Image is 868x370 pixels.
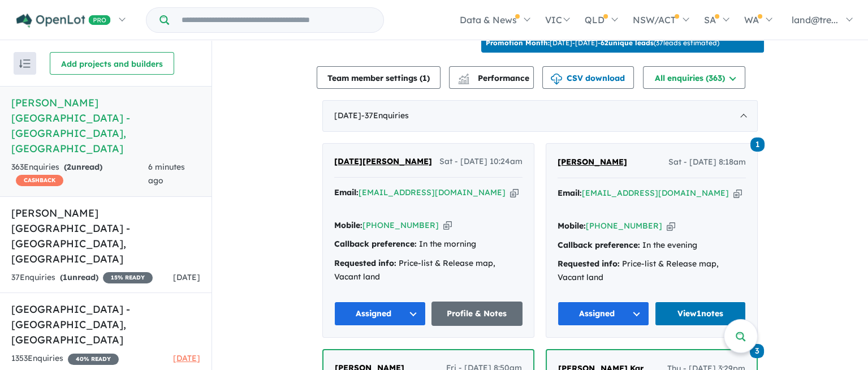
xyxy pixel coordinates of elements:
[361,110,409,121] span: - 37 Enquir ies
[334,156,432,166] span: [DATE][PERSON_NAME]
[460,73,529,83] span: Performance
[334,302,426,326] button: Assigned
[558,188,582,198] strong: Email:
[16,14,111,28] img: Openlot PRO Logo White
[542,66,634,89] button: CSV download
[173,272,200,282] span: [DATE]
[459,74,469,80] img: line-chart.svg
[11,95,200,156] h5: [PERSON_NAME][GEOGRAPHIC_DATA] - [GEOGRAPHIC_DATA] , [GEOGRAPHIC_DATA]
[334,257,522,284] div: Price-list & Release map, Vacant land
[334,238,522,251] div: In the morning
[582,188,729,198] a: [EMAIL_ADDRESS][DOMAIN_NAME]
[449,66,534,89] button: Performance
[362,220,439,230] a: [PHONE_NUMBER]
[733,187,742,199] button: Copy
[558,257,746,285] div: Price-list & Release map, Vacant land
[601,38,654,47] b: 62 unique leads
[792,14,838,25] span: land@tre...
[558,302,649,326] button: Assigned
[558,259,620,269] strong: Requested info:
[422,73,427,83] span: 1
[655,302,746,326] a: View1notes
[643,66,745,89] button: All enquiries (363)
[67,162,71,172] span: 2
[11,271,153,285] div: 37 Enquir ies
[68,354,119,365] span: 40 % READY
[586,221,662,231] a: [PHONE_NUMBER]
[11,205,200,266] h5: [PERSON_NAME] [GEOGRAPHIC_DATA] - [GEOGRAPHIC_DATA] , [GEOGRAPHIC_DATA]
[510,187,519,199] button: Copy
[667,220,675,232] button: Copy
[322,100,758,132] div: [DATE]
[334,239,417,249] strong: Callback preference:
[171,8,381,32] input: Try estate name, suburb, builder or developer
[558,157,627,167] span: [PERSON_NAME]
[334,220,362,230] strong: Mobile:
[334,187,359,197] strong: Email:
[64,162,102,172] strong: ( unread)
[458,77,469,84] img: bar-chart.svg
[16,175,63,186] span: CASHBACK
[334,155,432,169] a: [DATE][PERSON_NAME]
[19,59,31,68] img: sort.svg
[558,221,586,231] strong: Mobile:
[334,258,396,268] strong: Requested info:
[63,272,67,282] span: 1
[558,156,627,169] a: [PERSON_NAME]
[359,187,506,197] a: [EMAIL_ADDRESS][DOMAIN_NAME]
[173,353,200,363] span: [DATE]
[11,352,119,365] div: 1353 Enquir ies
[317,66,441,89] button: Team member settings (1)
[148,162,185,186] span: 6 minutes ago
[11,161,148,188] div: 363 Enquir ies
[558,239,746,252] div: In the evening
[668,156,746,169] span: Sat - [DATE] 8:18am
[486,38,550,47] b: Promotion Month:
[443,220,452,231] button: Copy
[551,74,562,85] img: download icon
[750,137,765,152] span: 1
[50,52,174,75] button: Add projects and builders
[750,136,765,152] a: 1
[486,38,719,48] p: [DATE] - [DATE] - ( 37 leads estimated)
[439,155,522,169] span: Sat - [DATE] 10:24am
[103,272,153,283] span: 15 % READY
[558,240,640,250] strong: Callback preference:
[431,302,523,326] a: Profile & Notes
[60,272,98,282] strong: ( unread)
[11,302,200,347] h5: [GEOGRAPHIC_DATA] - [GEOGRAPHIC_DATA] , [GEOGRAPHIC_DATA]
